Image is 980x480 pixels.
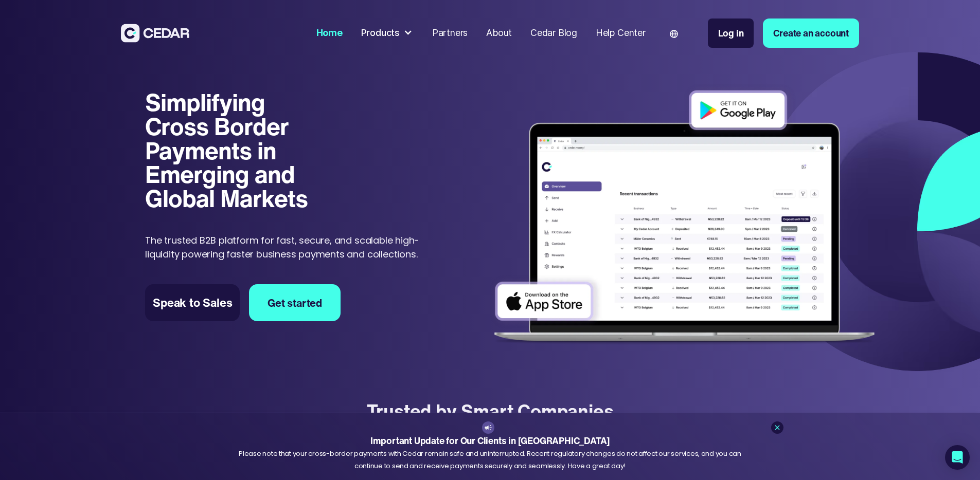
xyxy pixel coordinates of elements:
div: Home [316,26,343,40]
a: Home [312,21,347,45]
img: Dashboard of transactions [486,83,883,353]
a: Cedar Blog [526,21,582,45]
div: Products [361,26,400,40]
p: The trusted B2B platform for fast, secure, and scalable high-liquidity powering faster business p... [145,233,439,261]
a: Log in [708,19,754,48]
div: About [486,26,512,40]
img: world icon [670,30,678,38]
div: Partners [432,26,468,40]
div: Log in [718,26,744,40]
h1: Simplifying Cross Border Payments in Emerging and Global Markets [145,90,322,210]
a: Speak to Sales [145,284,240,321]
div: Help Center [596,26,646,40]
a: Help Center [591,21,650,45]
a: Get started [249,284,341,321]
div: Products [357,22,418,45]
a: Partners [427,21,472,45]
div: Cedar Blog [530,26,577,40]
div: Open Intercom Messenger [945,445,970,470]
a: About [482,21,516,45]
a: Create an account [763,19,859,48]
